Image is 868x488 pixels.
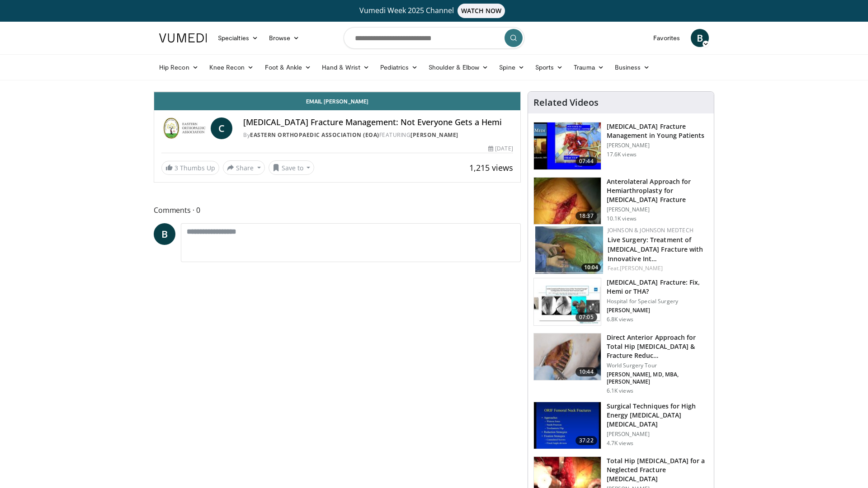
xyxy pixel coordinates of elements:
[607,362,708,369] p: World Surgery Tour
[607,298,708,305] p: Hospital for Special Surgery
[269,160,315,175] button: Save to
[534,333,601,380] img: 1b49c4dc-6725-42ca-b2d9-db8c5331b74b.150x105_q85_crop-smart_upscale.jpg
[423,58,494,76] a: Shoulder & Elbow
[264,29,305,47] a: Browse
[223,160,265,175] button: Share
[259,58,317,76] a: Foot & Ankle
[243,131,513,139] div: By FEATURING
[154,58,204,76] a: Hip Recon
[607,122,708,140] h3: [MEDICAL_DATA] Fracture Management in Young Patients
[607,371,708,385] p: [PERSON_NAME], MD, MBA, [PERSON_NAME]
[609,58,656,76] a: Business
[607,333,708,360] h3: Direct Anterior Approach for Total Hip [MEDICAL_DATA] & Fracture Reduc…
[576,367,597,376] span: 10:44
[533,333,708,394] a: 10:44 Direct Anterior Approach for Total Hip [MEDICAL_DATA] & Fracture Reduc… World Surgery Tour ...
[607,316,633,323] p: 6.8K views
[458,4,505,18] span: WATCH NOW
[533,177,708,225] a: 18:37 Anterolateral Approach for Hemiarthroplasty for [MEDICAL_DATA] Fracture [PERSON_NAME] 10.1K...
[154,92,520,92] video-js: Video Player
[648,29,685,47] a: Favorites
[154,92,520,110] a: Email [PERSON_NAME]
[535,226,603,274] a: 10:04
[576,313,597,322] span: 07:05
[533,278,708,326] a: 07:05 [MEDICAL_DATA] Fracture: Fix, Hemi or THA? Hospital for Special Surgery [PERSON_NAME] 6.8K ...
[154,204,521,216] span: Comments 0
[691,29,709,47] a: B
[211,117,232,139] a: C
[316,58,375,76] a: Hand & Wrist
[607,206,708,213] p: [PERSON_NAME]
[535,226,603,274] img: 14766df3-efa5-4166-8dc0-95244dab913c.150x105_q85_crop-smart_upscale.jpg
[344,27,524,49] input: Search topics, interventions
[161,161,219,175] a: 3 Thumbs Up
[607,278,708,296] h3: [MEDICAL_DATA] Fracture: Fix, Hemi or THA?
[204,58,259,76] a: Knee Recon
[608,226,693,234] a: Johnson & Johnson MedTech
[607,307,708,314] p: [PERSON_NAME]
[530,58,569,76] a: Sports
[620,264,663,272] a: [PERSON_NAME]
[607,431,708,438] p: [PERSON_NAME]
[607,177,708,204] h3: Anterolateral Approach for Hemiarthroplasty for [MEDICAL_DATA] Fracture
[608,264,707,272] div: Feat.
[568,58,609,76] a: Trauma
[250,131,379,139] a: Eastern Orthopaedic Association (EOA)
[581,263,601,272] span: 10:04
[607,402,708,429] h3: Surgical Techniques for High Energy [MEDICAL_DATA] [MEDICAL_DATA]
[607,387,633,394] p: 6.1K views
[469,162,513,173] span: 1,215 views
[160,4,708,18] a: Vumedi Week 2025 ChannelWATCH NOW
[533,97,599,108] h4: Related Videos
[154,223,175,245] a: B
[576,211,597,221] span: 18:37
[534,178,601,225] img: 78c34c25-97ae-4c02-9d2f-9b8ccc85d359.150x105_q85_crop-smart_upscale.jpg
[243,117,513,127] h4: [MEDICAL_DATA] Fracture Management: Not Everyone Gets a Hemi
[375,58,423,76] a: Pediatrics
[212,29,264,47] a: Specialties
[175,164,178,172] span: 3
[533,402,708,450] a: 37:22 Surgical Techniques for High Energy [MEDICAL_DATA] [MEDICAL_DATA] [PERSON_NAME] 4.7K views
[607,440,633,447] p: 4.7K views
[576,157,597,166] span: 07:44
[607,151,637,158] p: 17.6K views
[534,402,601,449] img: 341f074f-dccc-4512-8d51-d85fc8b617ea.150x105_q85_crop-smart_upscale.jpg
[494,58,529,76] a: Spine
[410,131,458,139] a: [PERSON_NAME]
[533,122,708,170] a: 07:44 [MEDICAL_DATA] Fracture Management in Young Patients [PERSON_NAME] 17.6K views
[534,122,601,169] img: 245457_0002_1.png.150x105_q85_crop-smart_upscale.jpg
[607,456,708,483] h3: Total Hip [MEDICAL_DATA] for a Neglected Fracture [MEDICAL_DATA]
[488,145,513,153] div: [DATE]
[159,33,207,42] img: VuMedi Logo
[607,142,708,149] p: [PERSON_NAME]
[161,117,207,139] img: Eastern Orthopaedic Association (EOA)
[534,278,601,325] img: 5b7a0747-e942-4b85-9d8f-d50a64f0d5dd.150x105_q85_crop-smart_upscale.jpg
[576,436,597,445] span: 37:22
[608,235,703,263] a: Live Surgery: Treatment of [MEDICAL_DATA] Fracture with Innovative Int…
[607,215,637,222] p: 10.1K views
